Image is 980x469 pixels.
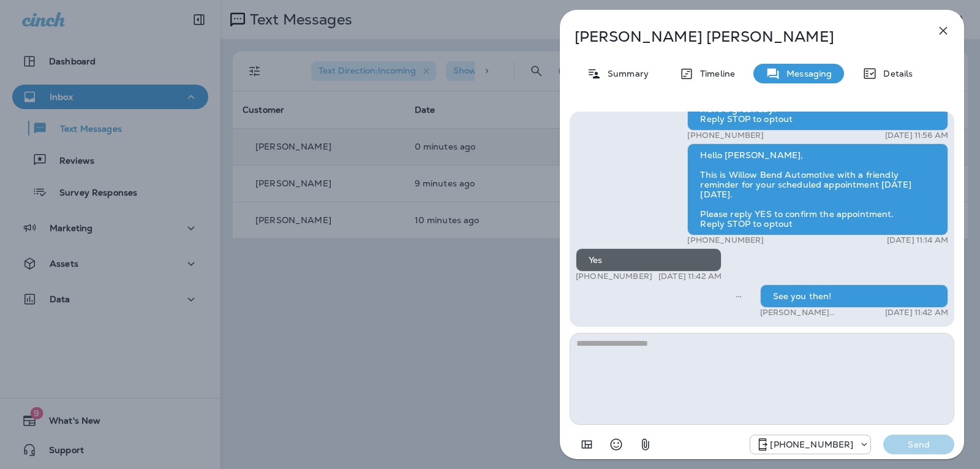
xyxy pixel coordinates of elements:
p: [PHONE_NUMBER] [576,272,652,281]
button: Add in a premade template [575,432,599,457]
div: Hello [PERSON_NAME], This is Willow Bend Automotive with a friendly reminder for your scheduled a... [687,143,948,235]
p: Messaging [780,69,832,78]
p: [PERSON_NAME] [PERSON_NAME] [575,28,909,45]
span: Sent [736,290,742,301]
div: +1 (813) 497-4455 [750,437,870,452]
button: Select an emoji [604,432,628,457]
p: [DATE] 11:56 AM [885,131,948,140]
p: [PHONE_NUMBER] [687,235,764,245]
p: [PHONE_NUMBER] [770,440,853,449]
p: [DATE] 11:14 AM [887,235,948,245]
p: [DATE] 11:42 AM [658,272,722,281]
p: Details [877,69,913,78]
div: See you then! [760,284,948,308]
p: [DATE] 11:42 AM [885,308,948,318]
p: Summary [601,69,649,78]
div: Yes [576,248,722,272]
p: [PERSON_NAME] WillowBend [760,308,873,318]
p: [PHONE_NUMBER] [687,131,764,140]
p: Timeline [694,69,735,78]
